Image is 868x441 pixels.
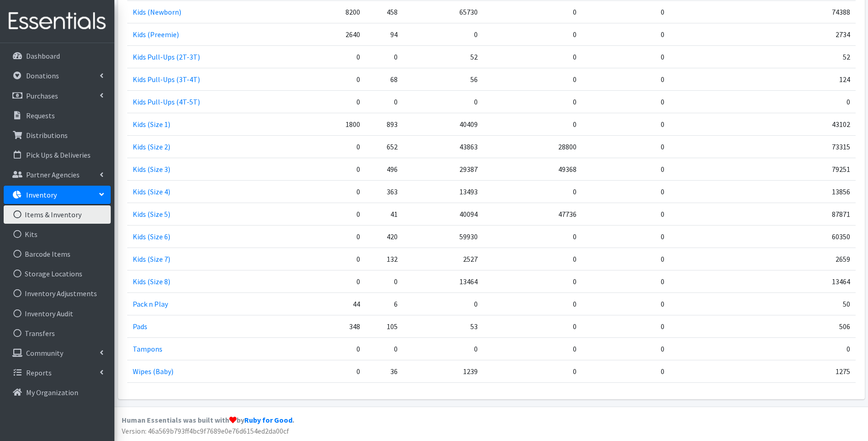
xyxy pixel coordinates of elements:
td: 29387 [403,158,483,180]
td: 0 [285,158,366,180]
td: 0 [285,360,366,382]
td: 893 [366,113,403,135]
p: Pick Ups & Deliveries [26,150,91,160]
a: Dashboard [4,47,111,65]
td: 0 [483,90,582,113]
p: My Organization [26,388,78,397]
td: 0 [483,315,582,337]
td: 0 [483,292,582,315]
td: 59930 [403,225,483,248]
td: 0 [582,68,670,90]
span: Version: 46a569b793ff4bc9f7689e0e76d6154ed2da00cf [122,426,289,435]
a: Donations [4,66,111,85]
p: Requests [26,111,55,120]
td: 0 [483,180,582,203]
a: Kids (Size 3) [133,165,170,174]
p: Dashboard [26,51,60,61]
a: Kits [4,225,111,243]
td: 94 [366,23,403,45]
td: 652 [366,135,403,158]
td: 0 [285,68,366,90]
td: 2734 [782,23,855,45]
td: 2640 [285,23,366,45]
a: Pack n Play [133,299,168,309]
a: Requests [4,106,111,125]
td: 0 [483,113,582,135]
td: 65730 [403,0,483,23]
a: Storage Locations [4,265,111,283]
td: 0 [366,90,403,113]
td: 0 [285,180,366,203]
td: 0 [403,292,483,315]
td: 41 [366,203,403,225]
td: 0 [483,0,582,23]
td: 13493 [403,180,483,203]
td: 0 [483,270,582,292]
td: 0 [582,45,670,68]
td: 52 [403,45,483,68]
td: 1239 [403,360,483,382]
td: 6 [366,292,403,315]
td: 0 [582,90,670,113]
td: 2527 [403,248,483,270]
p: Inventory [26,190,57,199]
td: 73315 [782,135,855,158]
td: 0 [582,203,670,225]
a: Pads [133,322,147,331]
td: 0 [582,270,670,292]
td: 1800 [285,113,366,135]
td: 0 [285,90,366,113]
td: 0 [582,113,670,135]
p: Reports [26,368,52,377]
td: 0 [483,225,582,248]
td: 50 [782,292,855,315]
td: 132 [366,248,403,270]
a: Kids Pull-Ups (3T-4T) [133,75,200,84]
a: Inventory Audit [4,304,111,323]
td: 79251 [782,158,855,180]
td: 363 [366,180,403,203]
td: 0 [366,270,403,292]
a: Kids (Size 1) [133,120,170,129]
a: Barcode Items [4,245,111,263]
td: 49368 [483,158,582,180]
td: 56 [403,68,483,90]
td: 105 [366,315,403,337]
td: 40409 [403,113,483,135]
td: 0 [483,68,582,90]
td: 0 [285,270,366,292]
a: Distributions [4,126,111,144]
td: 87871 [782,203,855,225]
td: 40094 [403,203,483,225]
td: 53 [403,315,483,337]
td: 2659 [782,248,855,270]
td: 0 [403,90,483,113]
p: Donations [26,71,59,80]
td: 13464 [782,270,855,292]
td: 0 [582,158,670,180]
td: 0 [782,337,855,360]
a: Pick Ups & Deliveries [4,146,111,164]
td: 43102 [782,113,855,135]
a: Kids Pull-Ups (4T-5T) [133,97,200,106]
td: 1275 [782,360,855,382]
td: 348 [285,315,366,337]
td: 0 [366,337,403,360]
td: 420 [366,225,403,248]
td: 13464 [403,270,483,292]
td: 0 [285,45,366,68]
td: 506 [782,315,855,337]
a: Kids (Preemie) [133,30,179,39]
td: 0 [403,23,483,45]
a: Tampons [133,344,162,353]
td: 496 [366,158,403,180]
td: 0 [582,23,670,45]
a: Ruby for Good [244,415,292,424]
a: Reports [4,364,111,382]
a: Partner Agencies [4,165,111,184]
p: Partner Agencies [26,170,80,179]
td: 0 [582,248,670,270]
td: 0 [285,135,366,158]
td: 0 [285,203,366,225]
td: 8200 [285,0,366,23]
